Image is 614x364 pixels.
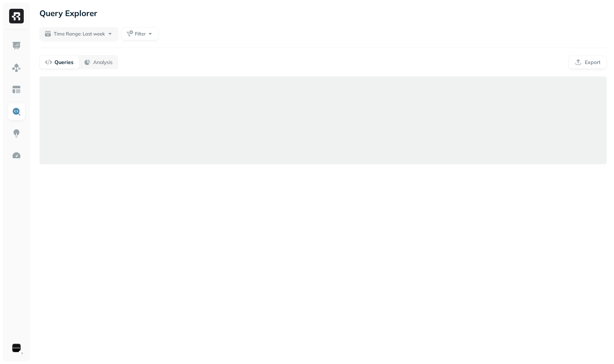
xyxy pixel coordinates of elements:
[54,59,73,66] p: Queries
[12,63,21,72] img: Assets
[12,85,21,94] img: Asset Explorer
[12,107,21,116] img: Query Explorer
[12,129,21,138] img: Insights
[568,56,607,69] button: Export
[39,7,97,20] p: Query Explorer
[54,30,105,37] span: Time Range: Last week
[11,343,22,353] img: Sonos
[93,59,113,66] p: Analysis
[12,41,21,50] img: Dashboard
[9,9,24,23] img: Ryft
[12,151,21,160] img: Optimization
[135,30,146,37] span: Filter
[39,27,118,40] button: Time Range: Last week
[121,27,159,40] button: Filter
